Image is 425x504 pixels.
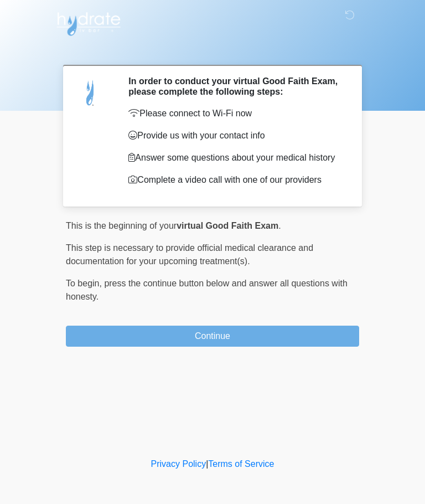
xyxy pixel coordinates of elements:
[66,279,104,288] span: To begin,
[177,221,278,230] strong: virtual Good Faith Exam
[128,107,343,120] p: Please connect to Wi-Fi now
[66,279,348,301] span: press the continue button below and answer all questions with honesty.
[151,459,206,469] a: Privacy Policy
[58,40,367,60] h1: ‎ ‎ ‎ ‎
[66,243,313,266] span: This step is necessary to provide official medical clearance and documentation for your upcoming ...
[128,76,343,97] h2: In order to conduct your virtual Good Faith Exam, please complete the following steps:
[208,459,274,469] a: Terms of Service
[278,221,281,230] span: .
[206,459,208,469] a: |
[66,221,177,230] span: This is the beginning of your
[128,173,343,187] p: Complete a video call with one of our providers
[66,326,359,347] button: Continue
[74,76,107,109] img: Agent Avatar
[128,129,343,142] p: Provide us with your contact info
[55,8,122,37] img: Hydrate IV Bar - Arcadia Logo
[128,151,343,164] p: Answer some questions about your medical history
